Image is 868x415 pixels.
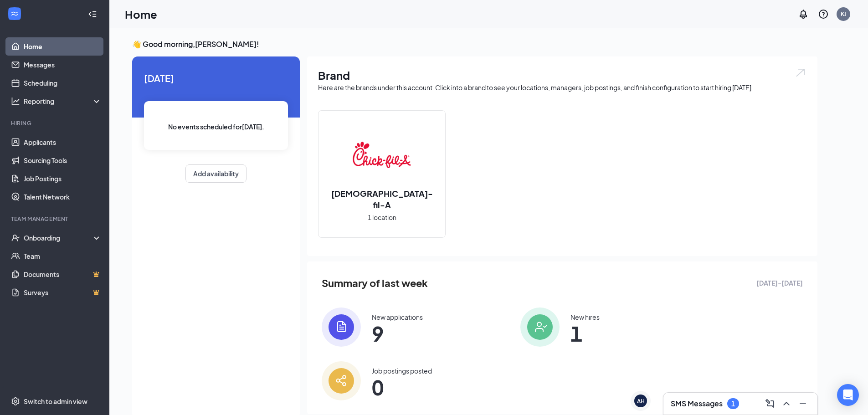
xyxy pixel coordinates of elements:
[841,10,847,18] div: KJ
[322,361,361,400] img: icon
[765,398,776,409] svg: ComposeMessage
[24,283,102,302] a: SurveysCrown
[24,133,102,151] a: Applicants
[10,9,19,18] svg: WorkstreamLogo
[11,97,20,106] svg: Analysis
[24,397,87,406] div: Switch to admin view
[11,397,20,406] svg: Settings
[24,97,102,106] div: Reporting
[11,119,100,127] div: Hiring
[637,397,645,405] div: AH
[798,9,809,20] svg: Notifications
[318,67,806,83] h1: Brand
[24,151,102,169] a: Sourcing Tools
[125,6,157,22] h1: Home
[168,122,264,132] span: No events scheduled for [DATE] .
[368,212,396,222] span: 1 location
[837,384,859,406] div: Open Intercom Messenger
[795,67,806,78] img: open.6027fd2a22e1237b5b06.svg
[781,398,792,409] svg: ChevronUp
[11,233,20,242] svg: UserCheck
[731,400,735,408] div: 1
[24,37,102,56] a: Home
[318,188,445,210] h2: [DEMOGRAPHIC_DATA]-fil-A
[372,325,423,342] span: 9
[520,307,560,347] img: icon
[24,188,102,206] a: Talent Network
[24,74,102,92] a: Scheduling
[372,313,423,322] div: New applications
[372,379,432,395] span: 0
[797,398,808,409] svg: Minimize
[756,278,803,288] span: [DATE] - [DATE]
[185,164,247,183] button: Add availability
[24,56,102,74] a: Messages
[779,396,794,411] button: ChevronUp
[796,396,810,411] button: Minimize
[763,396,777,411] button: ComposeMessage
[570,313,600,322] div: New hires
[132,39,817,49] h3: 👋 Good morning, [PERSON_NAME] !
[671,399,723,409] h3: SMS Messages
[318,83,806,92] div: Here are the brands under this account. Click into a brand to see your locations, managers, job p...
[372,366,432,375] div: Job postings posted
[24,247,102,265] a: Team
[353,126,411,184] img: Chick-fil-A
[24,233,94,242] div: Onboarding
[322,307,361,347] img: icon
[24,265,102,283] a: DocumentsCrown
[818,9,829,20] svg: QuestionInfo
[322,275,428,291] span: Summary of last week
[88,10,97,19] svg: Collapse
[570,325,600,342] span: 1
[24,169,102,188] a: Job Postings
[11,215,100,223] div: Team Management
[144,71,288,85] span: [DATE]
